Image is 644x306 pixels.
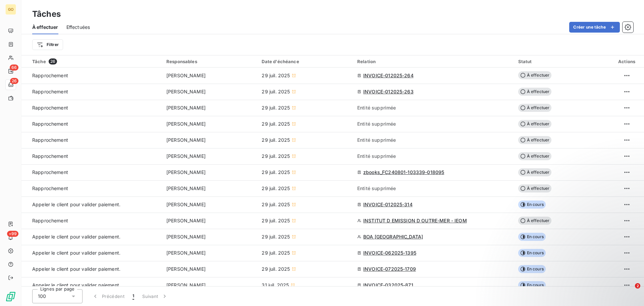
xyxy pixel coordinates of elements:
[262,137,290,143] span: 29 juil. 2025
[363,88,414,95] span: INVOICE-012025-263
[621,283,637,299] iframe: Intercom live chat
[510,241,644,288] iframe: Intercom notifications message
[518,184,552,192] span: À effectuer
[32,121,68,127] span: Rapprochement
[166,88,206,95] span: [PERSON_NAME]
[166,137,206,143] span: [PERSON_NAME]
[363,201,413,208] span: INVOICE-012025-314
[363,282,413,289] span: INVOICE-032025-871
[166,59,254,64] div: Responsables
[38,293,46,300] span: 100
[262,201,290,208] span: 29 juil. 2025
[32,105,68,111] span: Rapprochement
[32,137,68,143] span: Rapprochement
[518,136,552,144] span: À effectuer
[363,266,416,272] span: INVOICE-072025-1709
[128,289,138,303] button: 1
[363,250,416,256] span: INVOICE-062025-1395
[32,185,68,191] span: Rapprochement
[66,24,90,31] span: Effectuées
[363,169,444,176] span: zbooks_FC240801-103339-018095
[262,282,289,289] span: 31 juil. 2025
[166,153,206,160] span: [PERSON_NAME]
[518,88,552,96] span: À effectuer
[518,217,552,225] span: À effectuer
[518,104,552,112] span: À effectuer
[518,71,552,79] span: À effectuer
[88,289,128,303] button: Précédent
[138,289,172,303] button: Suivant
[262,266,290,272] span: 29 juil. 2025
[32,282,120,288] span: Appeler le client pour valider paiement.
[518,233,546,241] span: En cours
[518,59,606,64] div: Statut
[262,72,290,79] span: 29 juil. 2025
[635,283,640,289] span: 2
[262,250,290,256] span: 29 juil. 2025
[357,59,510,64] div: Relation
[262,153,290,160] span: 29 juil. 2025
[357,185,396,191] span: Entité supprimée
[49,58,57,64] span: 26
[363,233,423,240] span: BOA [GEOGRAPHIC_DATA]
[262,59,349,64] div: Date d'échéance
[5,291,16,302] img: Logo LeanPay
[262,185,290,192] span: 29 juil. 2025
[166,104,206,111] span: [PERSON_NAME]
[569,22,620,33] button: Créer une tâche
[5,4,16,15] div: GO
[32,169,68,175] span: Rapprochement
[32,153,68,159] span: Rapprochement
[132,293,134,300] span: 1
[166,266,206,272] span: [PERSON_NAME]
[32,24,58,31] span: À effectuer
[518,120,552,128] span: À effectuer
[262,88,290,95] span: 29 juil. 2025
[357,121,396,127] span: Entité supprimée
[32,73,68,78] span: Rapprochement
[262,121,290,127] span: 29 juil. 2025
[357,105,396,111] span: Entité supprimée
[262,169,290,176] span: 29 juil. 2025
[166,121,206,127] span: [PERSON_NAME]
[10,64,18,71] span: 66
[32,58,158,64] div: Tâche
[357,137,396,143] span: Entité supprimée
[518,152,552,160] span: À effectuer
[518,201,546,209] span: En cours
[32,8,61,20] h3: Tâches
[166,169,206,176] span: [PERSON_NAME]
[518,168,552,176] span: À effectuer
[166,201,206,208] span: [PERSON_NAME]
[7,231,18,237] span: +99
[32,266,120,272] span: Appeler le client pour valider paiement.
[10,78,18,84] span: 26
[166,217,206,224] span: [PERSON_NAME]
[32,234,120,239] span: Appeler le client pour valider paiement.
[262,104,290,111] span: 29 juil. 2025
[166,72,206,79] span: [PERSON_NAME]
[32,250,120,256] span: Appeler le client pour valider paiement.
[613,59,640,64] div: Actions
[363,72,414,79] span: INVOICE-012025-264
[363,217,467,224] span: INSTITUT D EMISSION D OUTRE-MER - IEOM
[32,39,63,50] button: Filtrer
[262,217,290,224] span: 29 juil. 2025
[166,282,206,289] span: [PERSON_NAME]
[357,153,396,159] span: Entité supprimée
[32,89,68,94] span: Rapprochement
[166,185,206,192] span: [PERSON_NAME]
[32,202,120,207] span: Appeler le client pour valider paiement.
[166,233,206,240] span: [PERSON_NAME]
[262,233,290,240] span: 29 juil. 2025
[32,218,68,223] span: Rapprochement
[166,250,206,256] span: [PERSON_NAME]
